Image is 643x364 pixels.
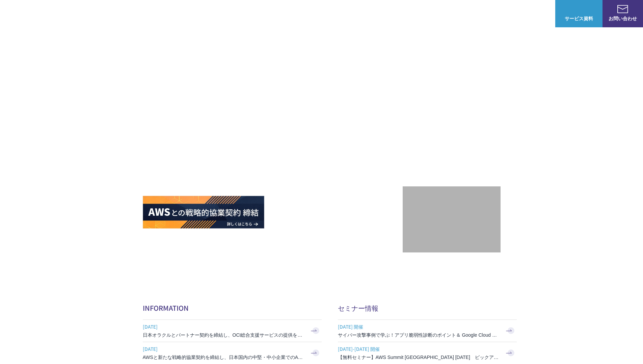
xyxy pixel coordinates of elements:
[143,354,305,361] h3: AWSと新たな戦略的協業契約を締結し、日本国内の中堅・中小企業でのAWS活用を加速
[143,342,322,364] a: [DATE] AWSと新たな戦略的協業契約を締結し、日本国内の中堅・中小企業でのAWS活用を加速
[143,332,305,338] h3: 日本オラクルとパートナー契約を締結し、OCI総合支援サービスの提供を開始
[338,320,517,342] a: [DATE] 開催 サイバー攻撃事例で学ぶ！アプリ脆弱性診断のポイント＆ Google Cloud セキュリティ対策
[444,130,459,140] em: AWS
[351,10,377,17] p: サービス
[602,15,643,22] span: お問い合わせ
[490,10,516,17] p: ナレッジ
[338,344,500,354] span: [DATE]-[DATE] 開催
[617,5,628,13] img: お問い合わせ
[143,303,322,313] h2: INFORMATION
[530,10,548,17] a: ログイン
[458,10,477,17] a: 導入事例
[555,15,602,22] span: サービス資料
[338,354,500,361] h3: 【無料セミナー】AWS Summit [GEOGRAPHIC_DATA] [DATE] ピックアップセッション
[338,303,517,313] h2: セミナー情報
[143,74,403,104] p: AWSの導入からコスト削減、 構成・運用の最適化からデータ活用まで 規模や業種業態を問わない マネージドサービスで
[413,130,490,156] p: 最上位プレミアティア サービスパートナー
[143,344,305,354] span: [DATE]
[338,322,500,332] span: [DATE] 開催
[78,6,127,21] span: NHN テコラス AWS総合支援サービス
[391,10,445,17] p: 業種別ソリューション
[10,5,127,22] a: AWS総合支援サービス C-Chorus NHN テコラスAWS総合支援サービス
[143,320,322,342] a: [DATE] 日本オラクルとパートナー契約を締結し、OCI総合支援サービスの提供を開始
[322,10,338,17] p: 強み
[421,61,482,122] img: AWSプレミアティアサービスパートナー
[338,342,517,364] a: [DATE]-[DATE] 開催 【無料セミナー】AWS Summit [GEOGRAPHIC_DATA] [DATE] ピックアップセッション
[416,196,487,246] img: 契約件数
[338,332,500,338] h3: サイバー攻撃事例で学ぶ！アプリ脆弱性診断のポイント＆ Google Cloud セキュリティ対策
[268,196,390,229] img: AWS請求代行サービス 統合管理プラン
[143,111,403,176] h1: AWS ジャーニーの 成功を実現
[143,322,305,332] span: [DATE]
[573,5,584,13] img: AWS総合支援サービス C-Chorus サービス資料
[143,196,264,229] img: AWSとの戦略的協業契約 締結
